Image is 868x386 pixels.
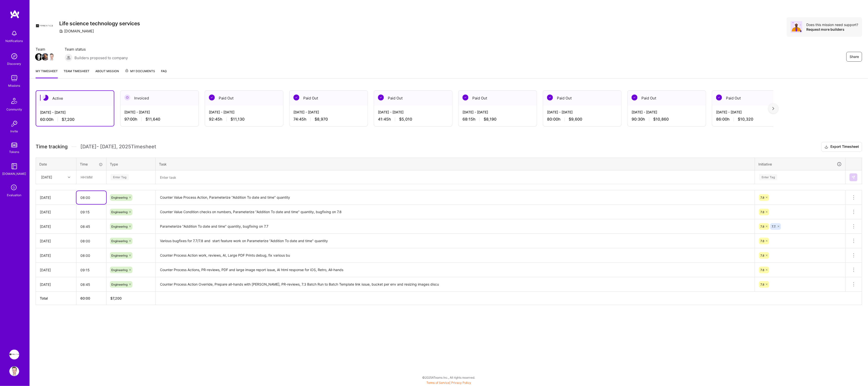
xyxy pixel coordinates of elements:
[289,91,368,106] div: Paid Out
[821,142,862,152] button: Export Timesheet
[825,144,828,150] i: icon Download
[378,110,448,115] div: [DATE] - [DATE]
[850,54,859,59] span: Share
[9,149,19,154] div: Tokens
[806,22,858,27] div: Does this mission need support?
[760,239,764,243] span: 7.8
[36,17,53,35] img: Company Logo
[111,210,128,214] span: Engineering
[231,117,245,122] span: $11,130
[76,278,106,291] input: HH:MM
[459,91,537,106] div: Paid Out
[80,144,156,150] span: [DATE] - [DATE] , 2025 Timesheet
[76,292,106,305] th: 60:00
[74,55,128,60] span: Builders proposed to company
[111,196,128,199] span: Engineering
[209,95,215,100] img: Paid Out
[111,225,128,228] span: Engineering
[95,69,119,78] a: About Mission
[543,91,621,106] div: Paid Out
[42,53,49,61] img: Team Member Avatar
[120,91,199,106] div: Invoiced
[41,175,52,180] div: [DATE]
[205,91,283,106] div: Paid Out
[76,249,106,262] input: HH:MM
[426,381,471,385] span: |
[10,10,20,19] img: logo
[125,69,155,78] a: My Documents
[760,283,764,286] span: 7.8
[36,91,114,106] div: Active
[36,53,42,61] a: Team Member Avatar
[36,144,68,150] span: Time tracking
[156,249,754,262] textarea: Counter Process Action work, reviews, AI, Large PDF Prints debug, fix various bu
[628,91,706,106] div: Paid Out
[653,117,669,122] span: $10,860
[716,117,786,122] div: 86:00 h
[293,110,364,115] div: [DATE] - [DATE]
[378,95,384,100] img: Paid Out
[156,191,754,204] textarea: Counter Value Process Action, Parameterize "Addition To date and time" quantity
[806,27,858,32] div: Request more builders
[772,225,776,228] span: 7.7.
[760,268,764,272] span: 7.8
[9,28,19,38] img: bell
[65,54,72,62] img: Builders proposed to company
[111,268,128,272] span: Engineering
[156,278,754,291] textarea: Counter Process Action Override, Prepare all-hands with [PERSON_NAME], PR-reviews, 7.3 Batch Run ...
[791,21,802,33] img: Avatar
[48,53,55,61] img: Team Member Avatar
[124,110,195,115] div: [DATE] - [DATE]
[59,28,94,34] div: [DOMAIN_NAME]
[569,117,582,122] span: $9,600
[11,129,18,134] div: Invite
[11,143,17,147] img: tokens
[106,158,156,170] th: Type
[451,381,471,385] a: Privacy Policy
[40,195,72,200] div: [DATE]
[111,173,129,181] div: Enter Tag
[9,51,19,61] img: discovery
[632,95,637,100] img: Paid Out
[76,206,106,219] input: HH:MM
[124,117,195,122] div: 97:00 h
[40,209,72,215] div: [DATE]
[852,175,855,179] img: Submit
[716,110,786,115] div: [DATE] - [DATE]
[378,117,448,122] div: 41:45 h
[35,53,43,61] img: Team Member Avatar
[9,366,19,376] img: User Avatar
[111,283,128,286] span: Engineering
[374,91,452,106] div: Paid Out
[760,210,764,214] span: 7.8
[760,254,764,257] span: 7.8
[43,95,48,101] img: Active
[124,95,130,100] img: Invoiced
[7,61,21,66] div: Discovery
[68,176,70,179] i: icon Chevron
[125,69,155,74] span: My Documents
[65,47,128,52] span: Team status
[62,117,74,122] span: $7,200
[632,110,702,115] div: [DATE] - [DATE]
[40,238,72,244] div: [DATE]
[547,95,553,100] img: Paid Out
[156,205,754,219] textarea: Counter Value Condition checks on numbers, Parameterize "Addition To date and time" quantity, bug...
[110,296,122,300] span: $ 7,200
[426,381,449,385] a: Terms of Service
[40,267,72,273] div: [DATE]
[29,371,868,384] div: © 2025 ATeams Inc., All rights reserved.
[547,110,617,115] div: [DATE] - [DATE]
[156,158,755,170] th: Task
[9,350,19,359] img: Apprentice: Life science technology services
[8,83,20,88] div: Missions
[59,20,140,27] h3: Life science technology services
[64,69,89,78] a: Team timesheet
[632,117,702,122] div: 90:30 h
[156,220,754,233] textarea: Parameterize "Addition To date and time" quantity, bugfixing on 7.7
[8,366,20,376] a: User Avatar
[76,191,106,204] input: HH:MM
[463,95,468,100] img: Paid Out
[59,29,63,33] i: icon CompanyGray
[161,69,167,78] a: FAQ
